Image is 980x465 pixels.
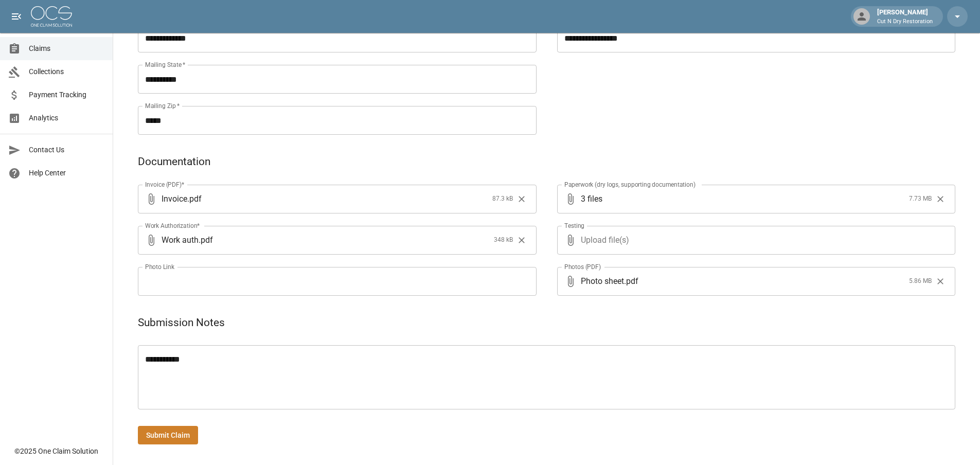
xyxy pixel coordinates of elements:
[909,194,932,204] span: 7.73 MB
[877,17,933,26] p: Cut N Dry Restoration
[29,113,104,123] span: Analytics
[6,6,27,27] button: open drawer
[145,101,180,110] label: Mailing Zip
[29,43,104,54] span: Claims
[873,7,937,26] div: [PERSON_NAME]
[909,276,932,287] span: 5.86 MB
[199,234,213,246] span: . pdf
[492,194,513,204] span: 87.3 kB
[29,145,104,155] span: Contact Us
[145,262,174,271] label: Photo Link
[187,193,202,205] span: . pdf
[933,191,948,207] button: Clear
[581,185,905,213] span: 3 files
[14,446,98,456] div: © 2025 One Claim Solution
[162,193,187,205] span: Invoice
[624,275,638,287] span: . pdf
[138,426,198,445] button: Submit Claim
[564,180,696,189] label: Paperwork (dry logs, supporting documentation)
[162,234,199,246] span: Work auth
[494,235,513,245] span: 348 kB
[145,221,200,230] label: Work Authorization*
[581,226,928,255] span: Upload file(s)
[29,168,104,178] span: Help Center
[933,274,948,289] button: Clear
[31,6,72,27] img: ocs-logo-white-transparent.png
[514,191,529,207] button: Clear
[514,233,529,248] button: Clear
[581,275,624,287] span: Photo sheet
[564,221,584,230] label: Testing
[145,180,185,189] label: Invoice (PDF)*
[145,60,185,69] label: Mailing State
[564,262,601,271] label: Photos (PDF)
[29,90,104,100] span: Payment Tracking
[29,66,104,77] span: Collections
